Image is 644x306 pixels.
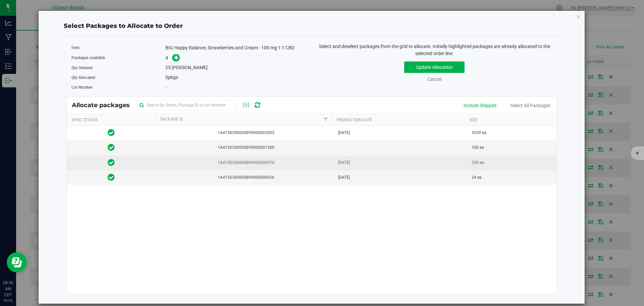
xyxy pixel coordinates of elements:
span: 1A4150300000899000000036 [160,174,330,181]
a: Production Date [337,118,372,122]
span: pkgs [165,75,178,80]
span: [DATE] [338,160,350,166]
span: In Sync [108,158,115,167]
input: Search by Strain, Package ID or Lot Number [137,100,237,110]
button: Update Allocation [404,61,465,73]
span: 1A4150300000899000001300 [160,144,330,151]
a: Select All Packages [511,103,550,108]
label: Packages available [71,55,166,61]
span: 25 [165,65,171,70]
label: Qty Allocated [71,75,166,81]
span: 0 [165,75,168,80]
span: 1A4150300000899000000970 [160,160,330,166]
label: Item [71,45,166,51]
span: 1A4150300000899000003003 [160,130,330,136]
iframe: Resource center [7,252,27,272]
span: 100 ea [472,144,484,151]
span: Select and deselect packages from the grid to allocate. Initially highlighted packages are alread... [319,44,550,56]
span: [DATE] [338,174,350,181]
span: In Sync [108,173,115,182]
span: 24 ea [472,174,482,181]
span: [PERSON_NAME] [172,65,208,70]
a: Size [469,118,477,122]
span: Allocate packages [72,101,137,109]
span: 200 ea [472,160,484,166]
label: Lot Number [71,84,166,90]
span: - [165,84,167,90]
span: 4 [165,55,168,60]
a: Package Id [160,117,183,122]
a: Cancel [427,77,441,82]
span: 3039 ea [472,130,486,136]
div: Include Shipped [464,102,496,109]
a: Filter [320,114,331,125]
div: Select Packages to Allocate to Order [64,21,559,31]
label: Qty Ordered [71,65,166,71]
div: BIG Happy Balance, Strawberries and Cream - 100 mg 1:1 CBD [165,44,307,51]
a: Sync Status [72,118,98,122]
span: [DATE] [338,130,350,136]
span: In Sync [108,128,115,137]
span: In Sync [108,143,115,152]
